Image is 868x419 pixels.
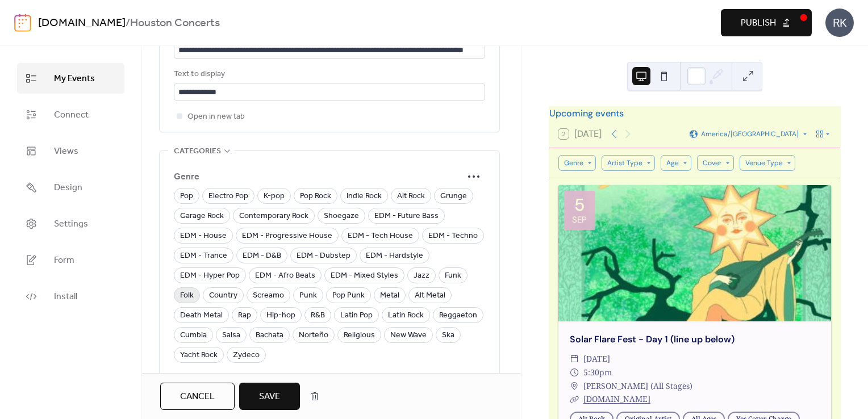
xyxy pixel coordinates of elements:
span: Norteño [299,329,328,342]
span: Contemporary Rock [239,209,308,223]
a: [DOMAIN_NAME] [583,393,650,404]
button: Cancel [160,383,235,410]
a: Form [17,245,124,275]
span: Pop Rock [300,190,331,203]
span: Country [209,289,237,303]
b: Houston Concerts [130,12,220,34]
span: Metal [380,289,399,303]
span: Latin Rock [388,309,424,322]
span: Settings [54,217,88,231]
a: Settings [17,208,124,239]
span: Cumbia [180,329,207,342]
span: Garage Rock [180,209,224,223]
span: EDM - Dubstep [297,249,350,263]
span: EDM - Hardstyle [366,249,423,263]
span: EDM - Trance [180,249,227,263]
span: EDM - Hyper Pop [180,269,240,283]
div: Sep [572,216,587,224]
span: EDM - Tech House [348,229,413,243]
span: Install [54,290,77,304]
span: EDM - Progressive House [242,229,332,243]
span: Salsa [222,329,240,342]
span: Latin Pop [340,309,373,322]
span: Rap [238,309,251,322]
div: Upcoming events [549,107,840,120]
a: Design [17,172,124,203]
span: New Wave [390,329,427,342]
span: Shoegaze [324,209,359,223]
span: [DATE] [583,352,610,366]
span: Screamo [253,289,284,303]
span: Pop [180,190,193,203]
a: Connect [17,99,124,130]
span: EDM - House [180,229,227,243]
span: My Events [54,72,95,86]
span: Grunge [440,190,467,203]
span: America/[GEOGRAPHIC_DATA] [701,131,799,137]
span: Reggaeton [439,309,477,322]
span: Funk [445,269,461,283]
button: Publish [721,9,812,36]
span: Alt Metal [415,289,445,303]
span: Categories [174,145,221,158]
span: Folk [180,289,194,303]
span: Religious [344,329,375,342]
span: Jazz [414,269,429,283]
span: EDM - D&B [243,249,281,263]
div: ​ [570,352,579,366]
button: Save [239,383,300,410]
span: Publish [741,16,776,30]
span: EDM - Afro Beats [255,269,315,283]
span: [PERSON_NAME] (All Stages) [583,379,692,393]
span: Form [54,254,74,267]
span: R&B [311,309,325,322]
b: / [126,12,130,34]
span: Indie Rock [347,190,382,203]
span: EDM - Techno [428,229,478,243]
span: Genre [174,170,462,184]
a: [DOMAIN_NAME] [38,12,126,34]
a: Install [17,281,124,312]
span: Death Metal [180,309,223,322]
div: RK [825,9,854,37]
a: My Events [17,63,124,94]
span: Zydeco [233,349,260,362]
div: 5 [574,196,585,213]
span: Bachata [256,329,283,342]
span: 5:30pm [583,366,612,379]
div: ​ [570,392,579,406]
span: Pop Punk [332,289,365,303]
span: Cancel [180,390,215,404]
div: ​ [570,366,579,379]
span: Design [54,181,82,195]
span: Open in new tab [187,110,245,124]
div: Text to display [174,68,483,81]
span: Views [54,145,78,158]
span: Connect [54,108,89,122]
span: Save [259,390,280,404]
span: K-pop [264,190,285,203]
span: Punk [299,289,317,303]
div: ​ [570,379,579,393]
a: Views [17,136,124,166]
span: Ska [442,329,454,342]
img: logo [14,14,31,32]
span: EDM - Future Bass [374,209,439,223]
a: Solar Flare Fest - Day 1 (line up below) [570,333,735,345]
span: Yacht Rock [180,349,218,362]
span: Alt Rock [397,190,425,203]
span: Hip-hop [266,309,295,322]
span: Electro Pop [208,190,248,203]
span: EDM - Mixed Styles [331,269,398,283]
